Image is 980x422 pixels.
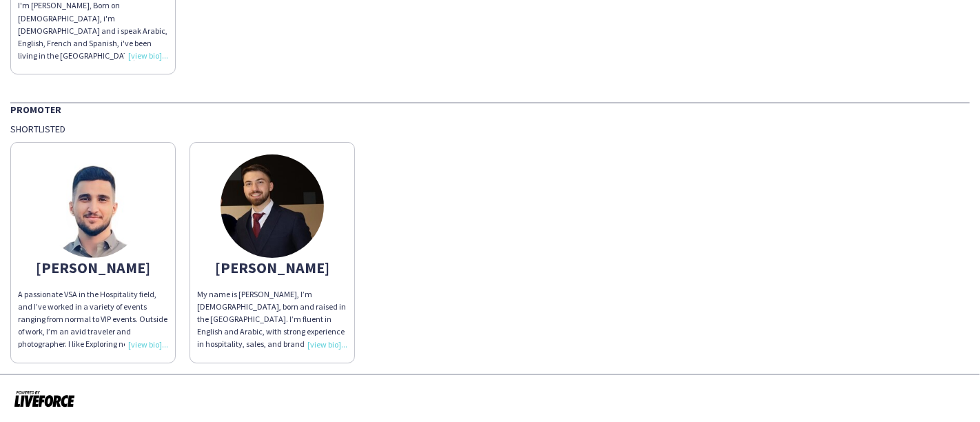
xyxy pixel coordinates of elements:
[10,123,970,135] div: Shortlisted
[18,261,168,274] div: [PERSON_NAME]
[197,288,347,351] div: My name is [PERSON_NAME], I’m [DEMOGRAPHIC_DATA], born and raised in the [GEOGRAPHIC_DATA]. I’m f...
[10,102,970,116] div: Promoter
[14,389,75,408] img: Powered by Liveforce
[221,154,324,258] img: thumb-6720edc74393c.jpeg
[197,261,347,274] div: [PERSON_NAME]
[41,154,145,258] img: thumb-65b2853b206aa.jpg
[18,288,168,351] div: A passionate VSA in the Hospitality field, and I’ve worked in a variety of events ranging from no...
